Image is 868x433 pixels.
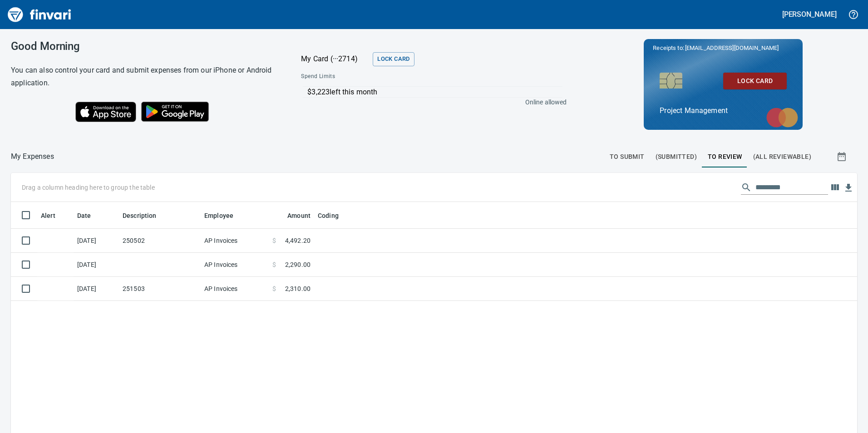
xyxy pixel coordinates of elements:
[373,52,414,66] button: Lock Card
[75,102,136,122] img: Download on the App Store
[285,236,311,245] span: 4,492.20
[276,210,311,221] span: Amount
[285,260,311,269] span: 2,290.00
[11,40,278,53] h3: Good Morning
[201,277,269,301] td: AP Invoices
[41,210,67,221] span: Alert
[610,151,645,162] span: To Submit
[301,54,369,64] p: My Card (···2714)
[201,229,269,253] td: AP Invoices
[272,284,276,293] span: $
[285,284,311,293] span: 2,310.00
[11,151,54,162] p: My Expenses
[123,210,168,221] span: Description
[828,146,857,167] button: Show transactions within a particular date range
[204,210,233,221] span: Employee
[11,151,54,162] nav: breadcrumb
[22,183,155,192] p: Drag a column heading here to group the table
[11,64,278,89] h6: You can also control your card and submit expenses from our iPhone or Android application.
[842,181,855,195] button: Download Table
[307,87,562,98] p: $3,223 left this month
[653,44,794,53] p: Receipts to:
[77,210,103,221] span: Date
[204,210,245,221] span: Employee
[318,210,339,221] span: Coding
[136,97,214,127] img: Get it on Google Play
[201,253,269,277] td: AP Invoices
[123,210,157,221] span: Description
[708,151,742,162] span: To Review
[656,151,697,162] span: (Submitted)
[301,72,450,81] span: Spend Limits
[753,151,811,162] span: (All Reviewable)
[74,277,119,301] td: [DATE]
[119,229,201,253] td: 250502
[318,210,350,221] span: Coding
[5,4,74,25] img: Finvari
[77,210,91,221] span: Date
[684,44,779,52] span: [EMAIL_ADDRESS][DOMAIN_NAME]
[74,229,119,253] td: [DATE]
[828,181,842,194] button: Choose columns to display
[294,98,567,107] p: Online allowed
[41,210,55,221] span: Alert
[287,210,311,221] span: Amount
[74,253,119,277] td: [DATE]
[272,260,276,269] span: $
[119,277,201,301] td: 251503
[762,103,803,132] img: mastercard.svg
[723,73,787,89] button: Lock Card
[782,10,837,19] h5: [PERSON_NAME]
[730,75,779,87] span: Lock Card
[377,54,409,64] span: Lock Card
[272,236,276,245] span: $
[660,105,787,116] p: Project Management
[780,7,839,21] button: [PERSON_NAME]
